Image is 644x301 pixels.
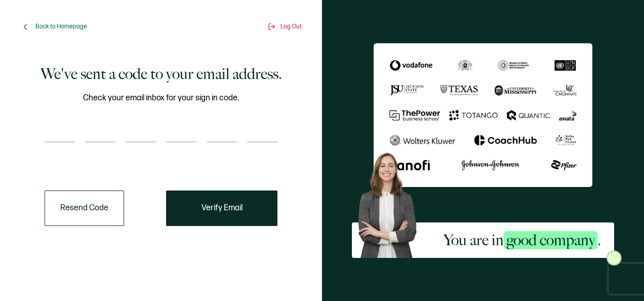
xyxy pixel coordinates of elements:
button: Resend Code [45,191,124,226]
span: Back to Homepage [35,23,87,30]
h1: We've sent a code to your email address. [41,64,282,84]
img: Sertifier Signup [607,250,622,266]
span: Check your email inbox for your sign in code. [83,92,239,104]
button: Verify Email [166,191,277,226]
img: Sertifier We've sent a code to your email address. [374,43,592,187]
span: Verify Email [202,204,243,212]
span: good company [504,231,597,249]
h2: You are in . [444,230,601,250]
img: Sertifier Signup - You are in <span class="strong-h">good company</span>. Hero [352,147,431,258]
span: Log Out [280,23,302,30]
